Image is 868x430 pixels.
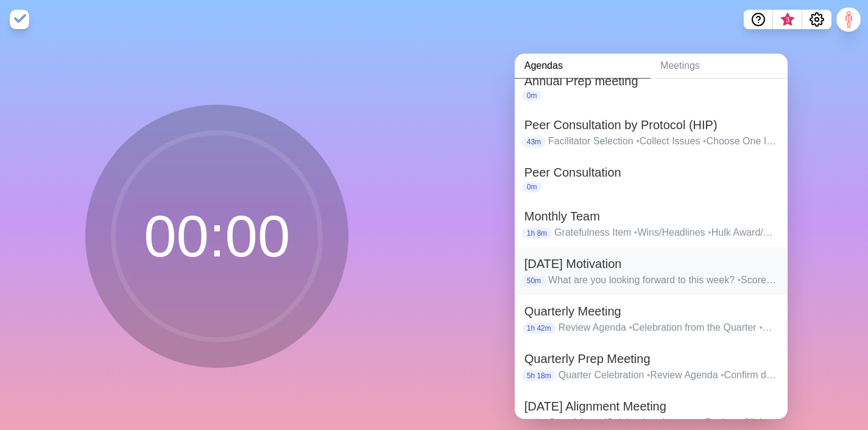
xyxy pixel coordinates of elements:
[522,136,546,147] p: 43m
[659,417,663,428] span: •
[739,417,743,428] span: •
[629,322,632,333] span: •
[524,116,778,134] h2: Peer Consultation by Protocol (HIP)
[802,10,831,29] button: Settings
[524,255,778,273] h2: [DATE] Motivation
[708,227,711,238] span: •
[522,90,542,101] p: 0m
[721,370,724,380] span: •
[783,15,792,25] span: 3
[524,397,778,415] h2: [DATE] Alignment Meeting
[703,136,707,146] span: •
[524,207,778,225] h2: Monthly Team
[559,368,778,382] p: Quarter Celebration Review Agenda Confirm date of next quarterly (and prep) meeting is booked in ...
[651,54,788,79] a: Meetings
[744,10,773,29] button: Help
[636,136,640,146] span: •
[634,227,638,238] span: •
[548,273,778,287] p: What are you looking forward to this week? Score Card Review AR: Unsubmitted, On hold, Rejected R...
[522,418,546,429] p: 42m
[759,322,772,333] span: •
[524,163,778,182] h2: Peer Consultation
[548,134,778,149] p: Facilitator Selection Collect Issues Choose One Issue Elaborate on Chosen Issue Individual Associ...
[524,302,778,320] h2: Quarterly Meeting
[737,275,741,285] span: •
[522,370,556,381] p: 5h 18m
[522,182,542,192] p: 0m
[515,54,651,79] a: Agendas
[522,228,552,239] p: 1h 8m
[524,72,778,90] h2: Annual Prep meeting
[548,415,778,430] p: Gratefulness/Celebration Inventory Review Clinic SOTU and Rating NPS review, Revenue Check Manage...
[559,320,778,335] p: Review Agenda Celebration from the Quarter Break Lunch and 1 Blog topic from Everyone Discussion ...
[773,10,802,29] button: What’s new
[10,10,29,29] img: timeblocks logo
[647,370,651,380] span: •
[554,225,778,240] p: Gratefulness Item Wins/Headlines Hulk Award/Oh shit 10 min Staff Selection 10 Minute Staff Presen...
[522,275,546,286] p: 50m
[522,323,556,334] p: 1h 42m
[524,350,778,368] h2: Quarterly Prep Meeting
